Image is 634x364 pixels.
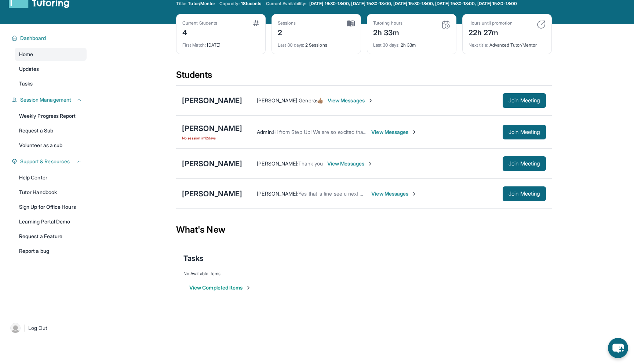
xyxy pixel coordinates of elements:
[411,129,417,135] img: Chevron-Right
[182,189,242,199] div: [PERSON_NAME]
[15,230,87,243] a: Request a Feature
[509,161,540,166] span: Join Meeting
[7,320,87,336] a: |Log Out
[15,77,87,90] a: Tasks
[182,42,206,48] span: First Match :
[176,1,186,7] span: Title:
[503,156,546,171] button: Join Meeting
[183,253,204,263] span: Tasks
[20,34,46,42] span: Dashboard
[15,200,87,214] a: Sign Up for Office Hours
[469,42,488,48] span: Next title :
[257,160,298,167] span: [PERSON_NAME] :
[278,26,296,38] div: 2
[469,20,513,26] div: Hours until promotion
[371,190,417,197] span: View Messages
[278,42,304,48] span: Last 30 days :
[182,38,259,48] div: [DATE]
[537,20,546,29] img: card
[373,42,400,48] span: Last 30 days :
[20,158,70,165] span: Support & Resources
[15,139,87,152] a: Volunteer as a sub
[182,159,242,169] div: [PERSON_NAME]
[257,97,317,103] span: [PERSON_NAME] Genera :
[15,186,87,199] a: Tutor Handbook
[411,191,417,197] img: Chevron-Right
[19,80,33,87] span: Tasks
[317,97,323,103] span: 👍🏽
[309,1,517,7] span: [DATE] 16:30-18:00, [DATE] 15:30-18:00, [DATE] 15:30-18:00, [DATE] 15:30-18:00, [DATE] 15:30-18:00
[347,20,355,27] img: card
[373,20,402,26] div: Tutoring hours
[373,38,450,48] div: 2h 33m
[257,129,273,135] span: Admin :
[182,26,217,38] div: 4
[469,26,513,38] div: 22h 27m
[241,1,262,7] span: 1 Students
[15,109,87,123] a: Weekly Progress Report
[23,324,25,332] span: |
[176,214,552,246] div: What's New
[327,160,373,167] span: View Messages
[15,215,87,228] a: Learning Portal Demo
[19,65,39,73] span: Updates
[17,34,82,42] button: Dashboard
[608,338,628,358] button: chat-button
[368,98,374,103] img: Chevron-Right
[15,171,87,184] a: Help Center
[17,158,82,165] button: Support & Resources
[298,160,323,167] span: Thank you
[441,20,450,29] img: card
[188,1,215,7] span: Tutor/Mentor
[15,48,87,61] a: Home
[20,96,71,103] span: Session Management
[15,62,87,76] a: Updates
[253,20,259,26] img: card
[182,135,242,141] span: No session in 12 days
[469,38,546,48] div: Advanced Tutor/Mentor
[503,125,546,139] button: Join Meeting
[371,128,417,136] span: View Messages
[176,69,552,85] div: Students
[15,124,87,137] a: Request a Sub
[328,97,374,104] span: View Messages
[509,192,540,196] span: Join Meeting
[15,244,87,258] a: Report a bug
[278,38,355,48] div: 2 Sessions
[182,20,217,26] div: Current Students
[298,190,391,197] span: Yes that is fine see u next week thank u
[19,51,33,58] span: Home
[266,1,306,7] span: Current Availability:
[257,190,298,197] span: [PERSON_NAME] :
[17,96,82,103] button: Session Management
[373,26,402,38] div: 2h 33m
[278,20,296,26] div: Sessions
[367,161,373,167] img: Chevron-Right
[503,93,546,108] button: Join Meeting
[28,324,47,332] span: Log Out
[219,1,240,7] span: Capacity:
[503,186,546,201] button: Join Meeting
[182,123,242,134] div: [PERSON_NAME]
[509,130,540,134] span: Join Meeting
[189,284,251,291] button: View Completed Items
[183,271,544,277] div: No Available Items
[182,95,242,106] div: [PERSON_NAME]
[10,323,21,333] img: user-img
[308,1,518,7] a: [DATE] 16:30-18:00, [DATE] 15:30-18:00, [DATE] 15:30-18:00, [DATE] 15:30-18:00, [DATE] 15:30-18:00
[509,98,540,103] span: Join Meeting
